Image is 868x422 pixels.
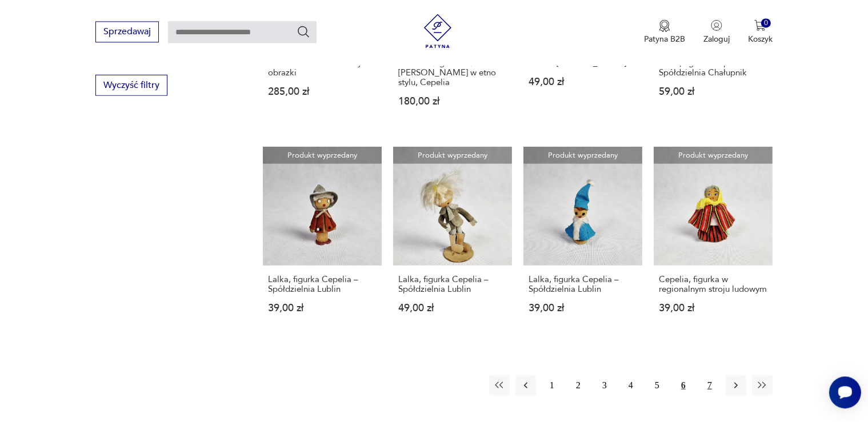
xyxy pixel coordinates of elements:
[659,86,767,96] p: 59,00 zł
[268,58,377,77] h3: Malowane na szkle - trzy obrazki
[644,19,685,45] a: Ikona medaluPatyna B2B
[829,376,861,408] iframe: Smartsupp widget button
[542,375,562,395] button: 1
[659,303,767,312] p: 39,00 zł
[568,375,589,395] button: 2
[644,19,685,45] button: Patyna B2B
[529,77,637,86] p: 49,00 zł
[268,303,377,312] p: 39,00 zł
[95,21,159,42] button: Sprzedawaj
[421,14,455,48] img: Patyna - sklep z meblami i dekoracjami vintage
[529,58,637,67] h3: Wazon [PERSON_NAME]
[621,375,641,395] button: 4
[529,303,637,312] p: 39,00 zł
[263,146,382,335] a: Produkt wyprzedanyLalka, figurka Cepelia – Spółdzielnia LublinLalka, figurka Cepelia – Spółdzieln...
[703,34,730,45] p: Zaloguj
[659,58,767,77] h3: Lalka, figurka Cepelia - Spółdzielnia Chałupnik
[659,19,670,32] img: Ikona medalu
[699,375,720,395] button: 7
[761,18,771,28] div: 0
[398,58,507,87] h3: 2 x Kilim / gobelin / [PERSON_NAME] w etno stylu, Cepelia
[398,303,507,312] p: 49,00 zł
[529,274,637,294] h3: Lalka, figurka Cepelia – Spółdzielnia Lublin
[673,375,694,395] button: 6
[268,274,377,294] h3: Lalka, figurka Cepelia – Spółdzielnia Lublin
[754,19,766,31] img: Ikona koszyka
[95,74,167,95] button: Wyczyść filtry
[95,29,159,37] a: Sprzedawaj
[748,19,773,45] button: 0Koszyk
[647,375,667,395] button: 5
[654,146,773,335] a: Produkt wyprzedanyCepelia, figurka w regionalnym stroju ludowymCepelia, figurka w regionalnym str...
[268,86,377,96] p: 285,00 zł
[594,375,615,395] button: 3
[523,146,642,335] a: Produkt wyprzedanyLalka, figurka Cepelia – Spółdzielnia LublinLalka, figurka Cepelia – Spółdzieln...
[711,19,722,31] img: Ikonka użytkownika
[398,274,507,294] h3: Lalka, figurka Cepelia – Spółdzielnia Lublin
[393,146,512,335] a: Produkt wyprzedanyLalka, figurka Cepelia – Spółdzielnia LublinLalka, figurka Cepelia – Spółdzieln...
[398,96,507,106] p: 180,00 zł
[659,274,767,294] h3: Cepelia, figurka w regionalnym stroju ludowym
[748,34,773,45] p: Koszyk
[297,25,310,38] button: Szukaj
[644,34,685,45] p: Patyna B2B
[703,19,730,45] button: Zaloguj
